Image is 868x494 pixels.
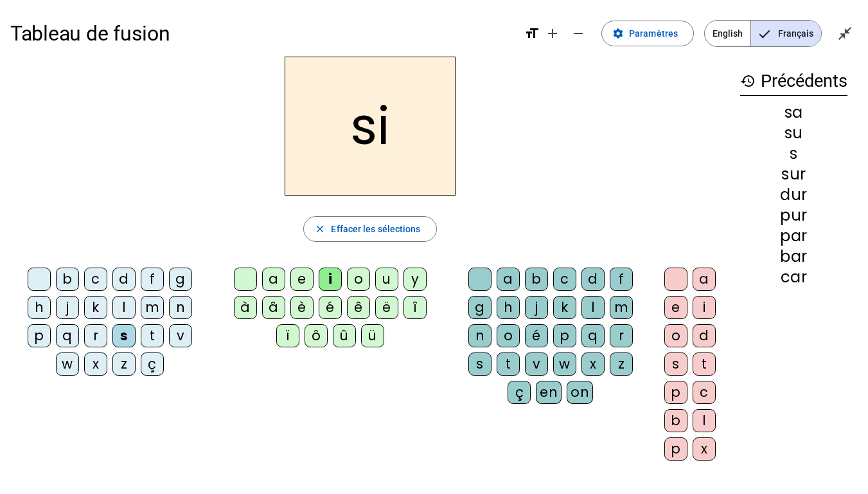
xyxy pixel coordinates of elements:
div: ï [276,324,299,347]
div: h [28,296,51,319]
div: u [375,268,398,291]
button: Diminuer la taille de la police [565,21,591,46]
div: h [497,296,520,319]
div: s [112,324,136,347]
div: w [56,352,79,376]
div: î [403,296,427,319]
div: ç [508,381,531,404]
div: s [468,352,492,376]
div: z [610,352,633,376]
button: Augmenter la taille de la police [540,21,565,46]
div: s [664,352,687,376]
div: r [610,324,633,347]
div: q [581,324,605,347]
span: Paramètres [629,26,678,41]
div: dur [740,187,847,203]
div: on [567,381,593,404]
div: car [740,270,847,285]
div: k [553,296,576,319]
div: p [553,324,576,347]
div: é [525,324,548,347]
div: i [319,268,342,291]
div: d [112,268,136,291]
mat-icon: format_size [524,26,540,41]
div: a [497,268,520,291]
div: x [581,352,605,376]
div: l [112,296,136,319]
div: l [693,409,716,432]
div: j [525,296,548,319]
div: ô [305,324,328,347]
div: t [693,352,716,376]
div: ë [375,296,398,319]
div: bar [740,249,847,264]
div: b [525,268,548,291]
div: x [84,352,107,376]
span: English [705,21,750,46]
div: o [347,268,370,291]
mat-icon: settings [612,28,624,39]
h3: Précédents [740,67,847,96]
div: û [333,324,356,347]
div: g [169,268,192,291]
div: z [112,352,136,376]
button: Quitter le plein écran [832,21,858,46]
div: q [56,324,79,347]
div: g [468,296,492,319]
div: k [84,296,107,319]
div: m [610,296,633,319]
button: Effacer les sélections [303,216,436,242]
div: e [664,296,687,319]
div: â [262,296,285,319]
div: w [553,352,576,376]
div: f [141,268,164,291]
div: o [497,324,520,347]
div: d [693,324,716,347]
div: é [319,296,342,319]
button: Paramètres [601,21,694,46]
div: t [497,352,520,376]
div: j [56,296,79,319]
div: s [740,146,847,161]
div: c [553,268,576,291]
div: n [468,324,492,347]
span: Français [751,21,821,46]
div: sur [740,167,847,182]
div: n [169,296,192,319]
div: p [28,324,51,347]
div: v [169,324,192,347]
div: v [525,352,548,376]
div: à [234,296,257,319]
div: e [290,268,314,291]
div: x [693,437,716,461]
div: en [536,381,562,404]
div: su [740,125,847,141]
div: b [664,409,687,432]
div: d [581,268,605,291]
div: p [664,437,687,461]
mat-icon: add [545,26,560,41]
div: y [403,268,427,291]
div: r [84,324,107,347]
div: sa [740,105,847,120]
div: pur [740,208,847,223]
div: è [290,296,314,319]
div: i [693,296,716,319]
div: l [581,296,605,319]
div: a [262,268,285,291]
div: p [664,381,687,404]
h1: Tableau de fusion [10,13,514,54]
h2: si [285,57,456,196]
mat-icon: close [314,223,326,235]
div: a [693,268,716,291]
div: t [141,324,164,347]
div: ê [347,296,370,319]
div: ç [141,352,164,376]
span: Effacer les sélections [331,221,420,237]
div: f [610,268,633,291]
div: o [664,324,687,347]
div: ü [361,324,384,347]
div: b [56,268,79,291]
mat-icon: remove [571,26,586,41]
div: c [693,381,716,404]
